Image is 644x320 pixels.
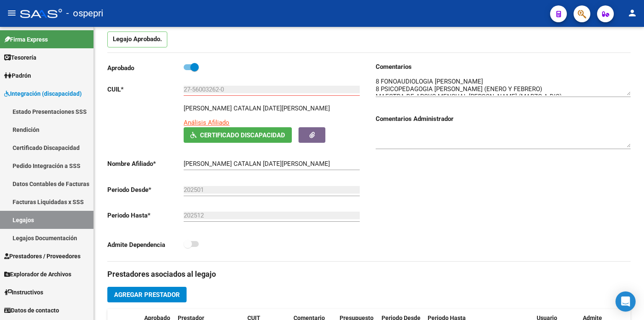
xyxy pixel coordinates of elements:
span: Tesorería [4,53,36,62]
h3: Comentarios Administrador [376,114,631,123]
span: Análisis Afiliado [184,119,229,126]
span: - ospepri [66,4,103,23]
p: Legajo Aprobado. [107,31,167,47]
div: Open Intercom Messenger [615,291,636,312]
p: Nombre Afiliado [107,159,184,168]
mat-icon: menu [7,8,17,18]
p: Admite Dependencia [107,240,184,249]
p: Periodo Hasta [107,211,184,220]
span: Explorador de Archivos [4,270,71,279]
span: Agregar Prestador [114,291,180,299]
span: Datos de contacto [4,306,59,315]
span: Integración (discapacidad) [4,89,82,98]
span: Firma Express [4,35,48,44]
h3: Prestadores asociados al legajo [107,268,631,280]
p: Aprobado [107,63,184,73]
button: Certificado Discapacidad [184,127,292,143]
mat-icon: person [627,8,637,18]
span: Instructivos [4,288,43,297]
span: Padrón [4,71,31,80]
p: [PERSON_NAME] CATALAN [DATE][PERSON_NAME] [184,104,330,113]
span: Prestadores / Proveedores [4,252,80,261]
span: Certificado Discapacidad [200,131,285,139]
p: Periodo Desde [107,185,184,194]
button: Agregar Prestador [107,287,187,302]
h3: Comentarios [376,62,631,71]
p: CUIL [107,85,184,94]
